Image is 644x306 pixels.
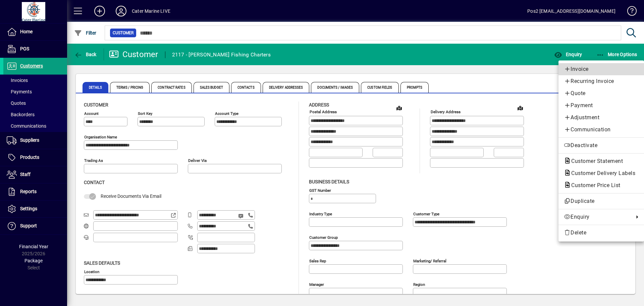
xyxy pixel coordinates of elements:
span: Customer Delivery Labels [564,170,639,176]
span: Invoice [564,65,639,73]
span: Adjustment [564,114,639,122]
span: Duplicate [564,197,639,205]
span: Communication [564,126,639,134]
button: Deactivate customer [558,139,644,151]
span: Payment [564,101,639,110]
span: Customer Price List [564,182,624,188]
span: Recurring Invoice [564,77,639,85]
span: Deactivate [564,141,639,149]
span: Quote [564,89,639,97]
span: Delete [564,229,639,237]
span: Enquiry [564,213,631,221]
span: Customer Statement [564,158,626,164]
